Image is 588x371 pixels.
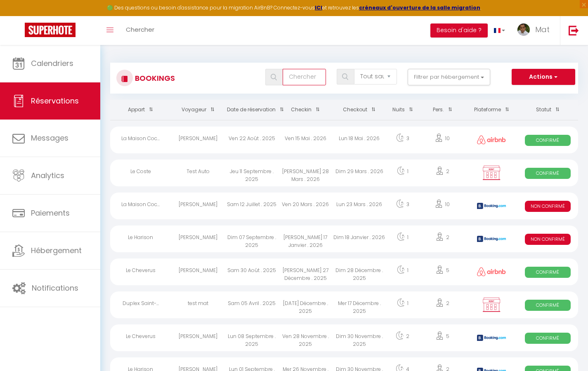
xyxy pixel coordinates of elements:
[31,58,73,68] span: Calendriers
[408,69,490,85] button: Filtrer par hébergement
[512,69,575,85] button: Actions
[569,25,579,35] img: logout
[283,69,326,85] input: Chercher
[333,100,386,120] th: Sort by checkout
[133,69,175,87] h3: Bookings
[386,100,419,120] th: Sort by nights
[419,100,465,120] th: Sort by people
[359,4,480,11] a: créneaux d'ouverture de la salle migration
[31,96,79,106] span: Réservations
[535,24,550,35] span: Mat
[171,100,224,120] th: Sort by guest
[430,23,488,38] button: Besoin d'aide ?
[126,25,154,34] span: Chercher
[511,16,560,45] a: ... Mat
[25,23,76,37] img: Super Booking
[279,100,332,120] th: Sort by checkin
[31,245,82,256] span: Hébergement
[31,133,68,143] span: Messages
[31,208,70,218] span: Paiements
[517,100,578,120] th: Sort by status
[517,23,530,36] img: ...
[31,170,64,181] span: Analytics
[225,100,279,120] th: Sort by booking date
[7,3,31,28] button: Ouvrir le widget de chat LiveChat
[110,100,171,120] th: Sort by rentals
[315,4,322,11] a: ICI
[32,283,78,293] span: Notifications
[120,16,161,45] a: Chercher
[466,100,517,120] th: Sort by channel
